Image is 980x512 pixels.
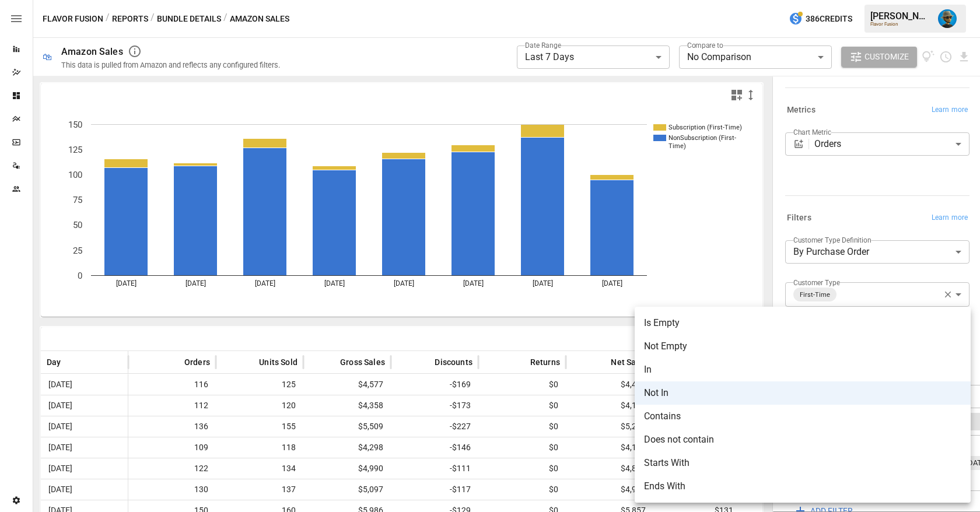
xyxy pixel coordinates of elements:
[635,428,971,451] li: Does not contain
[635,405,971,428] li: Contains
[635,475,971,498] li: Ends With
[635,311,971,335] li: Is Empty
[635,381,971,405] li: Not In
[635,451,971,475] li: Starts With
[635,335,971,358] li: Not Empty
[635,358,971,381] li: In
